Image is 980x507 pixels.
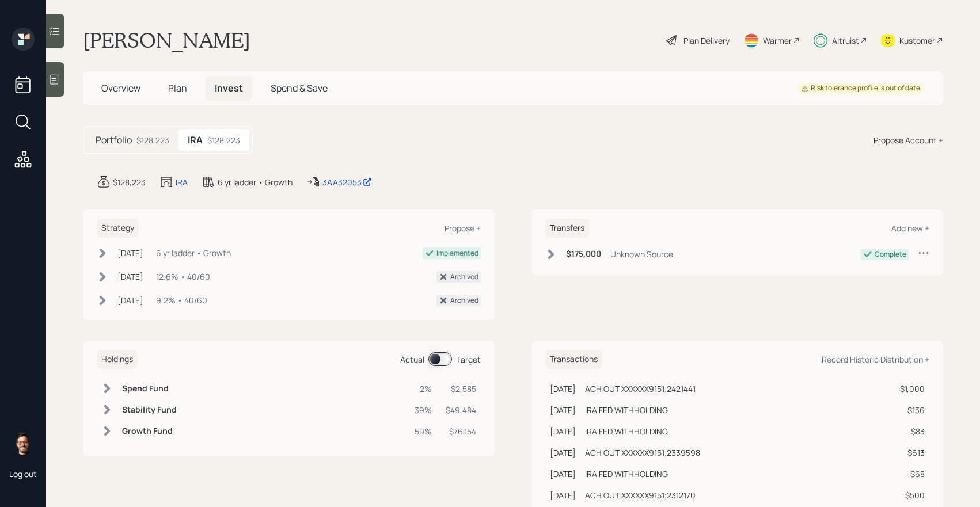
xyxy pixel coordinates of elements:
[585,468,668,480] div: IRA FED WITHHOLDING
[550,489,576,501] div: [DATE]
[802,83,920,93] div: Risk tolerance profile is out of date
[207,134,240,146] div: $128,223
[585,489,696,501] div: ACH OUT XXXXXX9151;2312170
[156,247,231,259] div: 6 yr ladder • Growth
[122,426,177,436] h6: Growth Fund
[436,248,478,258] div: Implemented
[898,425,925,437] div: $83
[322,176,372,188] div: 3AA32053
[446,404,476,416] div: $49,484
[875,249,906,260] div: Complete
[450,272,478,282] div: Archived
[763,35,792,47] div: Warmer
[188,135,203,146] h5: IRA
[610,248,673,260] div: Unknown Source
[898,383,925,395] div: $1,000
[898,447,925,459] div: $613
[545,219,589,238] h6: Transfers
[446,383,476,395] div: $2,585
[898,489,925,501] div: $500
[117,294,143,306] div: [DATE]
[9,468,37,479] div: Log out
[96,135,132,146] h5: Portfolio
[415,425,432,437] div: 59%
[566,249,601,259] h6: $175,000
[899,35,935,47] div: Kustomer
[271,82,328,94] span: Spend & Save
[83,28,250,53] h1: [PERSON_NAME]
[445,223,481,234] div: Propose +
[415,404,432,416] div: 39%
[168,82,187,94] span: Plan
[545,350,602,369] h6: Transactions
[156,294,207,306] div: 9.2% • 40/60
[450,295,478,306] div: Archived
[898,468,925,480] div: $68
[113,176,146,188] div: $128,223
[12,432,35,455] img: sami-boghos-headshot.png
[550,447,576,459] div: [DATE]
[97,350,138,369] h6: Holdings
[415,383,432,395] div: 2%
[101,82,140,94] span: Overview
[218,176,293,188] div: 6 yr ladder • Growth
[683,35,730,47] div: Plan Delivery
[215,82,243,94] span: Invest
[832,35,859,47] div: Altruist
[891,223,929,234] div: Add new +
[156,270,210,283] div: 12.6% • 40/60
[585,425,668,437] div: IRA FED WITHHOLDING
[585,447,700,459] div: ACH OUT XXXXXX9151;2339598
[585,404,668,416] div: IRA FED WITHHOLDING
[873,134,943,146] div: Propose Account +
[550,383,576,395] div: [DATE]
[550,468,576,480] div: [DATE]
[400,353,424,365] div: Actual
[97,219,139,238] h6: Strategy
[585,383,696,395] div: ACH OUT XXXXXX9151;2421441
[822,354,929,365] div: Record Historic Distribution +
[550,425,576,437] div: [DATE]
[446,425,476,437] div: $76,154
[122,384,177,394] h6: Spend Fund
[550,404,576,416] div: [DATE]
[457,353,481,365] div: Target
[176,176,188,188] div: IRA
[117,247,143,259] div: [DATE]
[117,270,143,283] div: [DATE]
[136,134,169,146] div: $128,223
[898,404,925,416] div: $136
[122,405,177,415] h6: Stability Fund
